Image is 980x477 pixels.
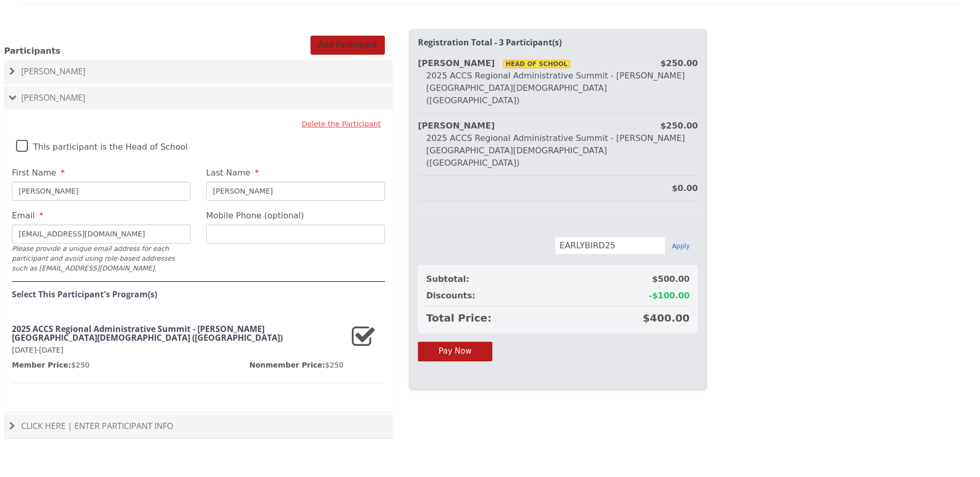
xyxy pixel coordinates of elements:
span: Nonmember Price: [250,361,325,369]
h4: Select This Participant's Program(s) [12,290,385,299]
span: Head Of School [503,60,570,68]
button: Delete the Participant [298,115,385,133]
button: Add Participant [310,36,385,55]
span: Last Name [206,168,251,178]
div: $250.00 [660,120,698,132]
span: Click Here | Enter Participant Info [21,420,173,432]
span: Member Price: [12,361,71,369]
div: $250.00 [660,57,698,70]
div: 2025 ACCS Regional Administrative Summit - [PERSON_NAME][GEOGRAPHIC_DATA][DEMOGRAPHIC_DATA] ([GEO... [418,70,698,107]
span: First Name [12,168,56,178]
h2: Registration Total - 3 Participant(s) [418,38,698,47]
span: Total Price: [426,311,491,325]
div: Please provide a unique email address for each participant and avoid using role-based addresses s... [12,244,191,274]
div: $0.00 [672,182,698,195]
span: Email [12,211,35,220]
span: [PERSON_NAME] [21,92,85,103]
input: Enter discount code [555,237,665,255]
span: Participants [4,46,60,56]
span: Discounts: [426,290,475,302]
span: $500.00 [652,273,690,285]
button: Apply [672,242,690,250]
span: Mobile Phone (optional) [206,211,304,220]
strong: [PERSON_NAME] [418,58,570,68]
span: Subtotal: [426,273,469,285]
button: Pay Now [418,342,492,361]
div: 2025 ACCS Regional Administrative Summit - [PERSON_NAME][GEOGRAPHIC_DATA][DEMOGRAPHIC_DATA] ([GEO... [418,132,698,169]
span: [PERSON_NAME] [21,66,85,77]
h3: 2025 ACCS Regional Administrative Summit - [PERSON_NAME][GEOGRAPHIC_DATA][DEMOGRAPHIC_DATA] ([GEO... [12,325,344,343]
span: $400.00 [643,311,690,325]
p: $250 [250,360,344,370]
span: -$100.00 [648,290,690,302]
label: This participant is the Head of School [16,133,188,155]
strong: [PERSON_NAME] [418,121,495,131]
p: $250 [12,360,89,370]
p: [DATE]-[DATE] [12,345,344,356]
